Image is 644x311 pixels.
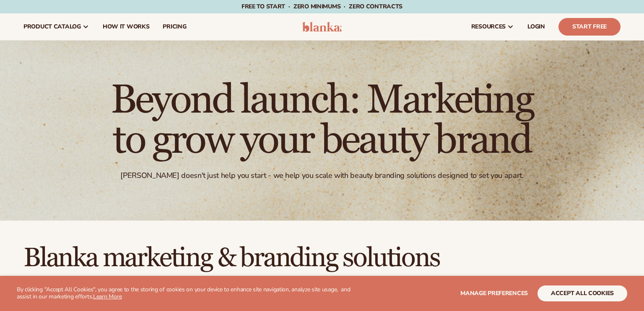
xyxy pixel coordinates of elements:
[527,23,545,30] span: LOGIN
[465,13,521,40] a: resources
[93,293,122,301] a: Learn More
[241,3,402,10] span: Free to start · ZERO minimums · ZERO contracts
[558,18,621,36] a: Start Free
[17,286,353,301] p: By clicking "Accept All Cookies", you agree to the storing of cookies on your device to enhance s...
[96,13,156,40] a: How It Works
[23,23,81,30] span: product catalog
[156,13,193,40] a: pricing
[163,23,186,30] span: pricing
[17,13,96,40] a: product catalog
[460,289,528,297] span: Manage preferences
[471,23,506,30] span: resources
[120,171,523,180] div: [PERSON_NAME] doesn't just help you start - we help you scale with beauty branding solutions desi...
[103,23,150,30] span: How It Works
[538,285,627,301] button: accept all cookies
[460,285,528,301] button: Manage preferences
[302,22,342,32] img: logo
[521,13,552,40] a: LOGIN
[91,80,553,161] h1: Beyond launch: Marketing to grow your beauty brand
